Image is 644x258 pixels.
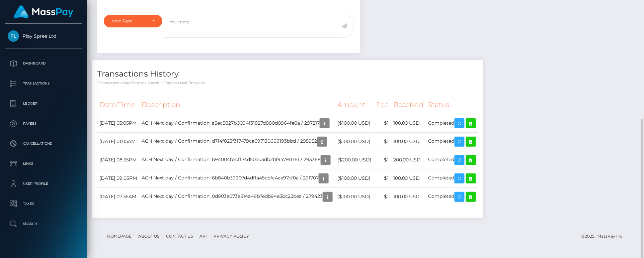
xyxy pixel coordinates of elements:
td: Completed [426,132,478,151]
td: ACH Next day / Confirmation: 6b840b39607d4dffa45cbfc4ae97cf0a / 291707 [139,169,335,187]
button: Note Type [104,15,162,27]
td: ACH Next day / Confirmation: b94004b7cff74d50ad3db2bf9a790761 / 293368 [139,151,335,169]
th: Description [139,96,335,114]
a: Links [5,155,82,172]
td: Completed [426,114,478,132]
a: Cancellations [5,135,82,152]
td: ($100.00 USD) [335,132,374,151]
td: ACH Next day / Confirmation: d714f023f317479ca697130668193bbd / 295952 [139,132,335,151]
td: [DATE] 03:05PM [97,114,139,132]
a: Taxes [5,196,82,212]
a: Transactions [5,75,82,92]
td: ($100.00 USD) [335,169,374,187]
a: Dashboard [5,55,82,72]
span: Play Spree Ltd [5,33,82,39]
td: [DATE] 08:35PM [97,151,139,169]
th: Date/Time [97,96,139,114]
a: User Profile [5,175,82,192]
p: Payees [8,119,79,129]
a: About Us [136,231,162,241]
td: 100.00 USD [391,169,426,187]
td: $1 [374,169,391,187]
td: [DATE] 09:05PM [97,169,139,187]
p: Transactions [8,79,79,89]
td: 100.00 USD [391,114,426,132]
td: $1 [374,151,391,169]
p: Cancellations [8,139,79,149]
td: ($100.00 USD) [335,114,374,132]
p: Links [8,159,79,169]
td: 100.00 USD [391,187,426,206]
td: 100.00 USD [391,132,426,151]
p: User Profile [8,179,79,189]
td: ($100.00 USD) [335,187,374,206]
div: Note Type [111,18,147,24]
td: $1 [374,187,391,206]
a: Payees [5,115,82,132]
a: API [197,231,210,241]
td: 200.00 USD [391,151,426,169]
p: Taxes [8,199,79,209]
a: Homepage [104,231,134,241]
th: Received [391,96,426,114]
td: [DATE] 07:35AM [97,187,139,206]
h4: Transactions History [97,68,478,80]
td: Completed [426,187,478,206]
th: Status [426,96,478,114]
td: Completed [426,151,478,169]
p: Dashboard [8,58,79,69]
a: Search [5,216,82,232]
a: Ledger [5,95,82,112]
p: * Transactions date/time are shown in payee's local timezone [97,80,478,85]
div: © 2025 , MassPay Inc. [582,233,629,240]
th: Fee [374,96,391,114]
td: [DATE] 01:05AM [97,132,139,151]
img: Play Spree Ltd [8,30,19,42]
td: $1 [374,132,391,151]
a: Contact Us [163,231,195,241]
th: Amount [335,96,374,114]
a: Privacy Policy [211,231,252,241]
td: Completed [426,169,478,187]
td: ACH Next day / Confirmation: a5ec5827b0094131827d880d0964fe6a / 297217 [139,114,335,132]
td: ($200.00 USD) [335,151,374,169]
td: $1 [374,114,391,132]
img: MassPay Logo [14,5,73,18]
p: Search [8,219,79,229]
p: Ledger [8,99,79,109]
td: ACH Next day / Confirmation: 0d903e073e814a46b7edb94e3bc22bea / 279423 [139,187,335,206]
